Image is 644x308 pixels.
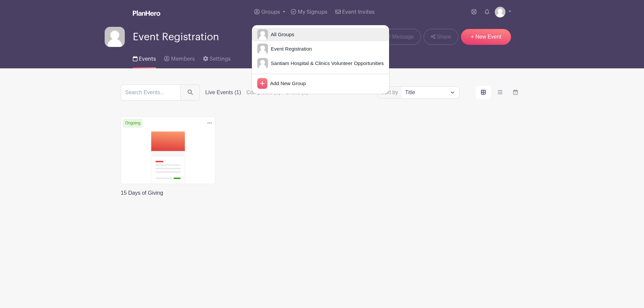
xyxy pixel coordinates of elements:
[203,47,231,68] a: Settings
[164,47,195,68] a: Members
[133,47,156,68] a: Events
[342,9,375,15] span: Event Invites
[257,44,268,54] img: default-ce2991bfa6775e67f084385cd625a349d9dcbb7a52a09fb2fda1e96e2d18dcdb.png
[139,56,156,62] span: Events
[171,56,195,62] span: Members
[378,29,421,45] a: Message
[268,31,294,39] span: All Groups
[268,45,312,53] span: Event Registration
[257,58,268,69] img: default-ce2991bfa6775e67f084385cd625a349d9dcbb7a52a09fb2fda1e96e2d18dcdb.png
[105,27,125,47] img: default-ce2991bfa6775e67f084385cd625a349d9dcbb7a52a09fb2fda1e96e2d18dcdb.png
[267,80,306,87] span: Add New Group
[261,9,280,15] span: Groups
[210,56,231,62] span: Settings
[205,88,308,97] div: filters
[252,42,389,56] a: Event Registration
[495,7,505,17] img: default-ce2991bfa6775e67f084385cd625a349d9dcbb7a52a09fb2fda1e96e2d18dcdb.png
[252,77,389,90] a: Add New Group
[476,86,523,99] div: order and view
[247,88,280,97] label: Completed (6)
[424,29,458,45] a: Share
[381,88,400,97] label: Sort by
[133,32,219,43] span: Event Registration
[437,33,451,41] span: Share
[461,29,511,45] a: + New Event
[252,25,389,94] div: Groups
[257,29,268,40] img: default-ce2991bfa6775e67f084385cd625a349d9dcbb7a52a09fb2fda1e96e2d18dcdb.png
[205,88,241,97] label: Live Events (1)
[268,60,384,67] span: Santiam Hospital & Clinics Volunteer Opportunities
[298,9,327,15] span: My Signups
[133,10,160,16] img: logo_white-6c42ec7e38ccf1d336a20a19083b03d10ae64f83f12c07503d8b9e83406b4c7d.svg
[252,28,389,41] a: All Groups
[121,84,181,101] input: Search Events...
[252,57,389,70] a: Santiam Hospital & Clinics Volunteer Opportunities
[392,33,414,41] span: Message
